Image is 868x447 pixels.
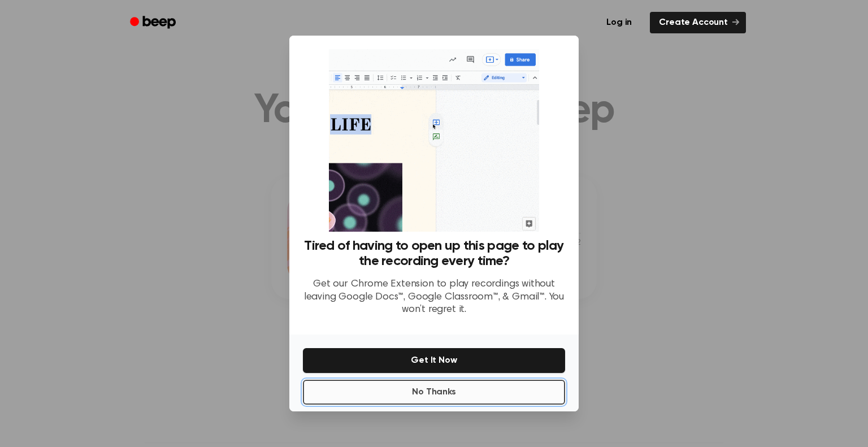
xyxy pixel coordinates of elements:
[650,12,746,33] a: Create Account
[595,10,643,36] a: Log in
[303,278,565,316] p: Get our Chrome Extension to play recordings without leaving Google Docs™, Google Classroom™, & Gm...
[303,380,565,405] button: No Thanks
[122,12,186,34] a: Beep
[303,348,565,373] button: Get It Now
[329,49,539,232] img: Beep extension in action
[303,238,565,269] h3: Tired of having to open up this page to play the recording every time?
